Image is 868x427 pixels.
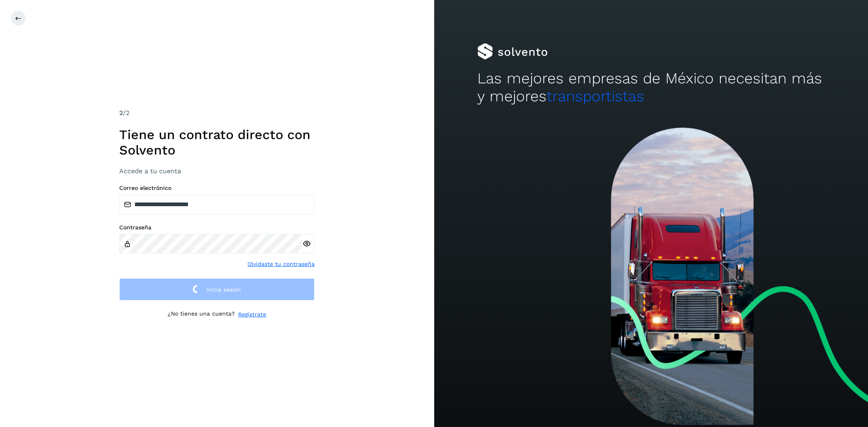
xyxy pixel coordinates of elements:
[119,185,315,192] label: Correo electrónico
[168,310,235,319] p: ¿No tienes una cuenta?
[247,260,315,268] a: Olvidaste tu contraseña
[119,278,315,301] button: Inicia sesión
[477,70,824,106] h2: Las mejores empresas de México necesitan más y mejores
[119,109,123,117] span: 2
[119,224,315,231] label: Contraseña
[119,127,315,158] h1: Tiene un contrato directo con Solvento
[547,87,644,105] span: transportistas
[238,310,266,319] a: Regístrate
[206,287,241,292] span: Inicia sesión
[119,108,315,118] div: /2
[119,167,315,175] h3: Accede a tu cuenta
